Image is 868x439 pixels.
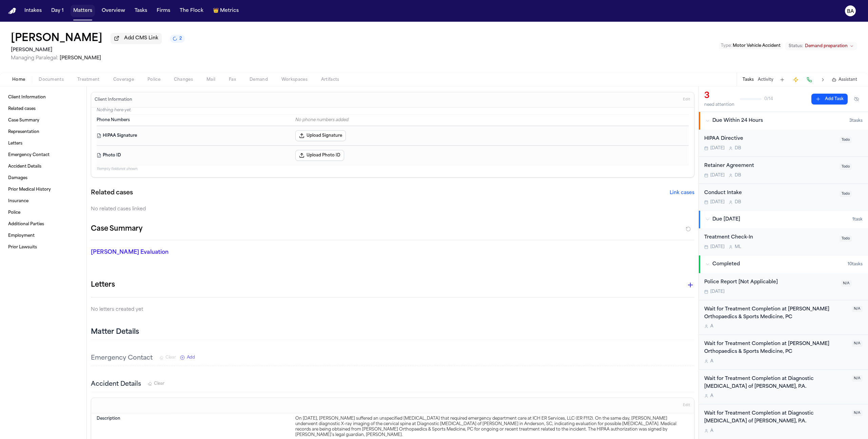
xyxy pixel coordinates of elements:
button: Edit matter name [11,33,102,45]
button: Intakes [22,5,44,17]
button: Hide completed tasks (⌘⇧H) [850,94,863,104]
div: Treatment Check-In [704,234,835,242]
dt: Photo ID [97,150,291,161]
a: Emergency Contact [5,150,81,160]
div: HIPAA Directive [704,135,835,143]
div: Police Report [Not Applicable] [704,279,837,286]
span: [DATE] [710,146,725,151]
span: Type : [721,44,732,48]
div: Open task: Wait for Treatment Completion at Barbour Orthopaedics & Sports Medicine, PC [699,300,868,335]
p: No letters created yet [91,306,694,314]
a: Insurance [5,196,81,207]
div: Open task: HIPAA Directive [699,130,868,157]
h1: [PERSON_NAME] [11,33,102,45]
a: Prior Lawsuits [5,242,81,253]
a: Home [8,8,16,14]
a: crownMetrics [210,5,241,17]
span: 1 task [852,217,863,222]
span: Due [DATE] [712,216,740,223]
a: Employment [5,230,81,241]
span: Home [12,77,25,82]
span: Phone Numbers [97,117,130,123]
button: Add Task [777,75,787,84]
button: Overview [99,5,128,17]
span: [DATE] [710,199,725,205]
span: Completed [712,261,740,268]
button: Edit [681,94,692,105]
span: N/A [841,280,852,287]
span: Todo [840,164,852,170]
span: Fax [229,77,236,82]
span: Add CMS Link [124,35,158,42]
p: [PERSON_NAME] Evaluation [91,248,287,256]
span: 10 task s [848,262,863,267]
span: Demand preparation [805,43,848,49]
span: Todo [840,235,852,242]
span: Todo [840,191,852,197]
p: 11 empty fields not shown. [97,167,689,172]
div: Conduct Intake [704,189,835,197]
div: need attention [704,102,734,108]
div: 3 [704,91,734,101]
span: Documents [39,77,64,82]
div: Open task: Wait for Treatment Completion at Diagnostic Radiology of Anderson, P.A. [699,370,868,405]
a: Prior Medical History [5,184,81,195]
span: Artifacts [321,77,339,82]
button: Clear Accident Details [148,381,164,386]
span: Status: [789,43,803,49]
h2: Related cases [91,188,133,198]
button: Edit Type: Motor Vehicle Accident [719,42,783,49]
dt: HIPAA Signature [97,130,291,141]
button: Edit [681,400,692,411]
button: Upload Photo ID [295,150,344,161]
a: Day 1 [48,5,66,17]
button: Clear Emergency Contact [159,355,176,360]
a: Police [5,207,81,218]
span: A [710,428,713,434]
div: Wait for Treatment Completion at [PERSON_NAME] Orthopaedics & Sports Medicine, PC [704,306,848,321]
span: Police [147,77,160,82]
span: D B [735,146,741,151]
h3: Accident Details [91,380,141,389]
span: [DATE] [710,244,725,250]
div: No related cases linked [91,206,694,213]
button: Upload Signature [295,130,346,141]
h2: [PERSON_NAME] [11,46,185,54]
span: Treatment [77,77,100,82]
button: Tasks [132,5,150,17]
span: Assistant [839,77,857,82]
a: Case Summary [5,115,81,126]
button: Create Immediate Task [791,75,801,84]
span: Workspaces [281,77,308,82]
button: Change status from Demand preparation [785,42,857,50]
p: Nothing here yet. [97,108,689,114]
button: Assistant [832,77,857,82]
div: Retainer Agreement [704,162,835,170]
span: M L [735,244,741,250]
span: N/A [852,410,863,416]
div: Open task: Wait for Treatment Completion at Barbour Orthopaedics & Sports Medicine, PC [699,335,868,370]
div: Open task: Treatment Check-In [699,228,868,255]
button: Add New [180,355,195,360]
button: 2 active tasks [170,35,185,43]
span: N/A [852,306,863,312]
span: N/A [852,340,863,347]
a: Letters [5,138,81,149]
a: Firms [154,5,173,17]
dt: Description [97,416,291,438]
h1: Letters [91,280,115,290]
button: Make a Call [805,75,814,84]
span: 3 task s [849,118,863,123]
a: Related cases [5,103,81,114]
span: D B [735,173,741,178]
span: Motor Vehicle Accident [733,44,781,48]
div: Open task: Conduct Intake [699,184,868,211]
button: Add CMS Link [111,33,162,44]
span: 2 [179,36,182,41]
span: Mail [206,77,215,82]
a: Damages [5,173,81,184]
button: Completed10tasks [699,255,868,273]
a: Matters [71,5,95,17]
span: A [710,359,713,364]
